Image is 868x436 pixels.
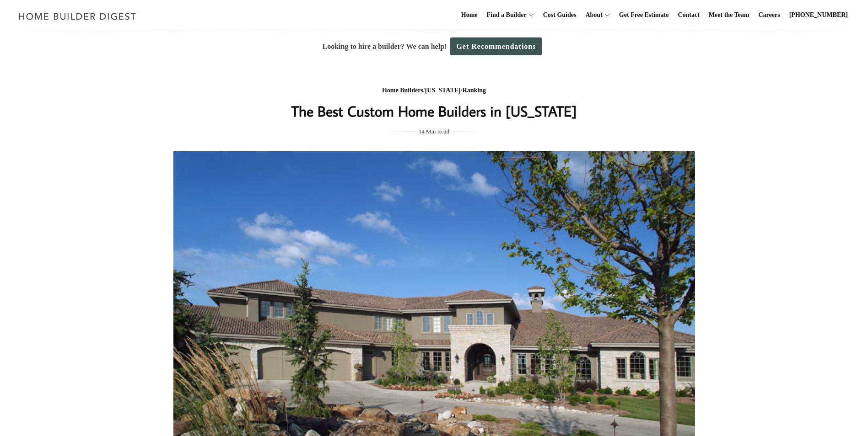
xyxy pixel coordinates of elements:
a: [PHONE_NUMBER] [786,0,852,30]
a: Cost Guides [539,0,580,30]
a: About [582,0,602,30]
a: [US_STATE] [425,87,461,94]
a: Meet the Team [705,0,753,30]
span: 14 Min Read [419,127,449,137]
a: Ranking [463,87,486,94]
a: Contact [674,0,703,30]
a: Careers [755,0,784,30]
a: Get Recommendations [450,37,542,55]
a: Home [458,0,481,30]
a: Home Builders [382,87,423,94]
a: Get Free Estimate [615,0,673,30]
img: Home Builder Digest [15,7,140,25]
a: Find a Builder [483,0,527,30]
h1: The Best Custom Home Builders in [US_STATE] [252,100,617,122]
div: / / [252,85,617,96]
